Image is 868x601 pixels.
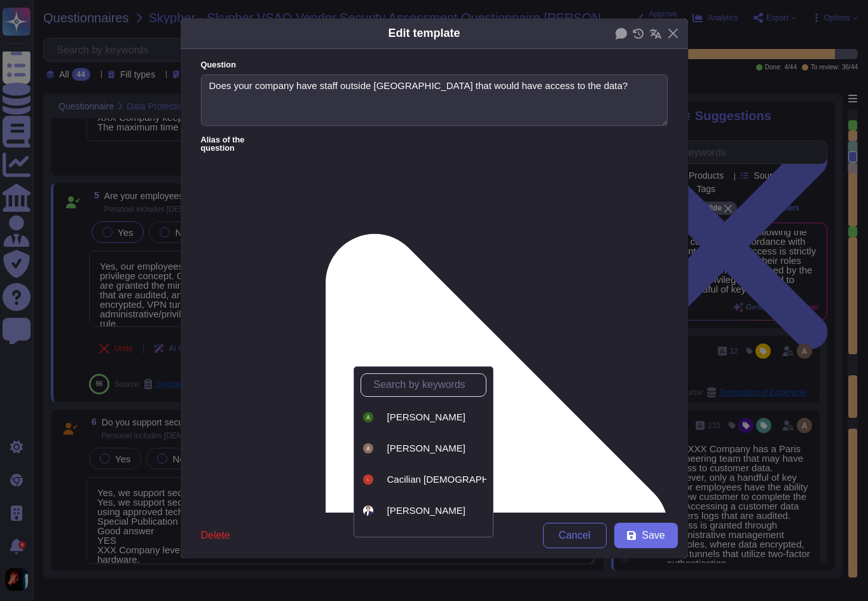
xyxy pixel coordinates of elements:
input: Search by keywords [368,374,486,396]
div: Federico Guido Migliore [387,505,481,516]
div: Adriano Del Gallo [387,411,481,423]
div: Edit template [388,25,460,42]
div: Cacilian PenTester [361,466,486,494]
div: Cacilian PenTester [387,474,503,485]
img: user [363,506,373,516]
button: Cancel [543,523,607,548]
img: user [363,443,373,453]
div: Antoine Le Dû [361,434,486,463]
button: Save [614,523,678,548]
textarea: Does your company have staff outside [GEOGRAPHIC_DATA] that would have access to the data? [201,74,668,127]
div: Federico Guido Migliore [361,503,382,518]
span: Save [642,530,665,541]
img: user [363,474,373,485]
label: Question [201,61,668,69]
span: Cacilian [DEMOGRAPHIC_DATA] [387,474,530,485]
div: Gaspard de Lacroix-Vaubois [361,528,486,556]
div: Adriano Del Gallo [361,403,486,432]
button: Delete [191,523,240,548]
button: Close [663,24,683,43]
div: Antoine Le Dû [361,441,382,456]
div: Antoine Le Dû [387,443,481,454]
span: [PERSON_NAME] [387,505,465,516]
span: [PERSON_NAME] [387,411,465,423]
span: [PERSON_NAME] [387,443,465,454]
div: Adriano Del Gallo [361,410,382,425]
div: Federico Guido Migliore [361,497,486,525]
div: Cacilian PenTester [361,472,382,487]
span: Delete [201,530,230,541]
span: Cancel [559,530,591,541]
img: user [363,412,373,422]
